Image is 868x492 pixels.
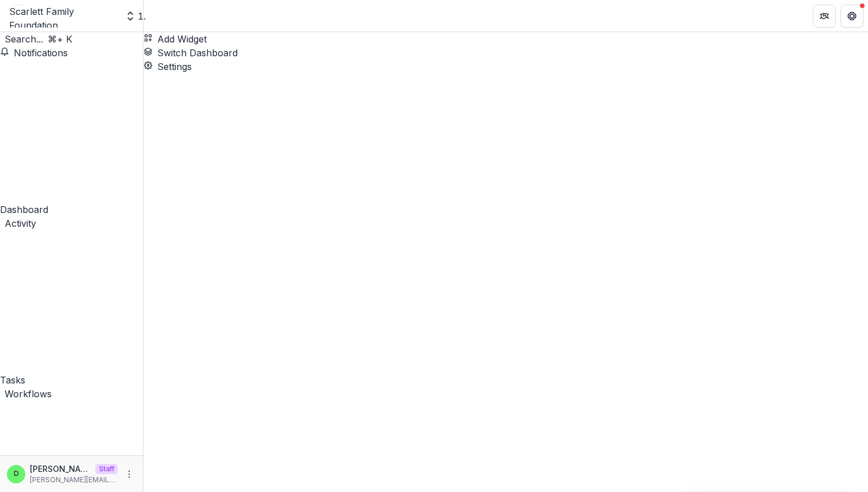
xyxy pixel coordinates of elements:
p: Staff [95,464,118,474]
button: Partners [813,5,836,28]
div: Divyansh [14,470,19,478]
button: More [122,467,136,481]
span: Activity [5,218,36,229]
button: Add Widget [144,32,207,46]
div: Scarlett Family Foundation [9,5,118,32]
p: [PERSON_NAME] [30,463,91,475]
span: Workflows [5,388,52,400]
button: Open entity switcher [122,5,138,28]
nav: breadcrumb [148,9,189,23]
div: ⌘ + K [48,32,72,46]
button: Get Help [840,5,863,28]
p: [PERSON_NAME][EMAIL_ADDRESS][DOMAIN_NAME] [30,475,118,485]
span: Notifications [14,47,68,59]
span: Search... [5,33,43,45]
span: Switch Dashboard [157,47,238,59]
button: Settings [144,60,192,73]
button: Switch Dashboard [144,46,238,60]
